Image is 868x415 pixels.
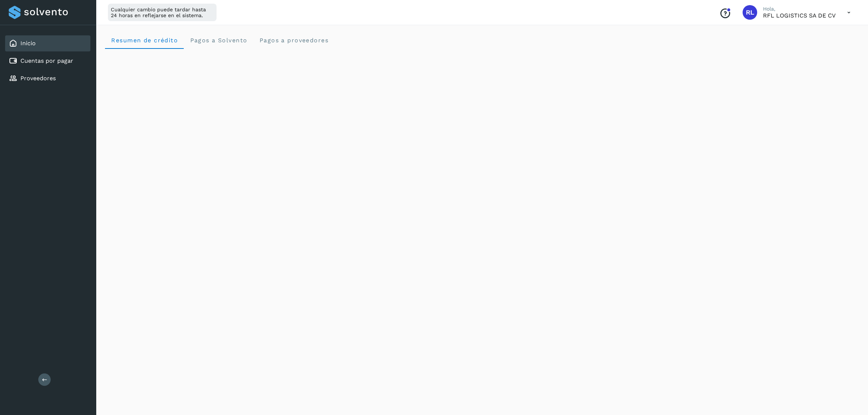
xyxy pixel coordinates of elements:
[763,6,836,12] p: Hola,
[111,37,178,44] span: Resumen de crédito
[5,70,90,86] div: Proveedores
[108,4,217,21] div: Cualquier cambio puede tardar hasta 24 horas en reflejarse en el sistema.
[259,37,328,44] span: Pagos a proveedores
[20,40,36,47] a: Inicio
[5,35,90,51] div: Inicio
[190,37,247,44] span: Pagos a Solvento
[5,53,90,69] div: Cuentas por pagar
[763,12,836,19] p: RFL LOGISTICS SA DE CV
[20,57,73,64] a: Cuentas por pagar
[20,75,56,82] a: Proveedores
